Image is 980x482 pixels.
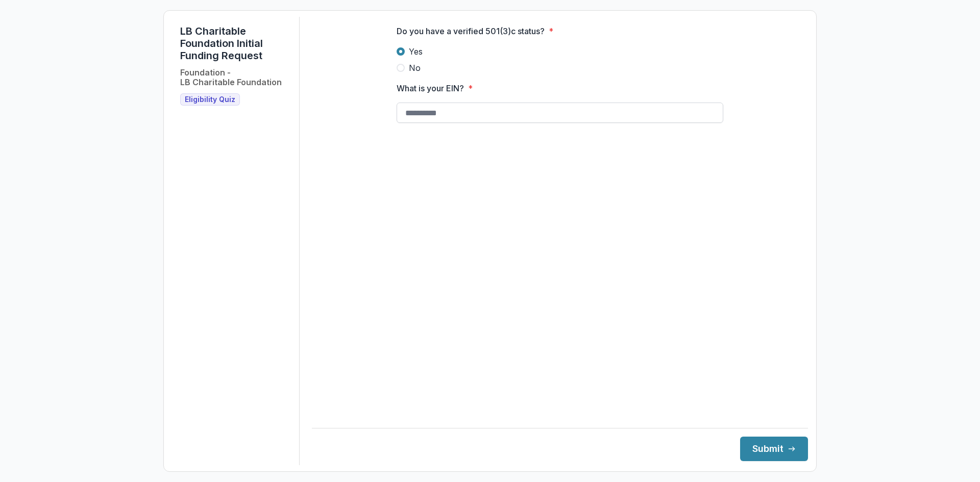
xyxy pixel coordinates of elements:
[180,68,282,87] h2: Foundation - LB Charitable Foundation
[740,437,808,461] button: Submit
[180,25,291,62] h1: LB Charitable Foundation Initial Funding Request
[409,45,423,58] span: Yes
[397,25,545,37] p: Do you have a verified 501(3)c status?
[185,95,235,104] span: Eligibility Quiz
[397,82,464,94] p: What is your EIN?
[409,62,421,74] span: No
